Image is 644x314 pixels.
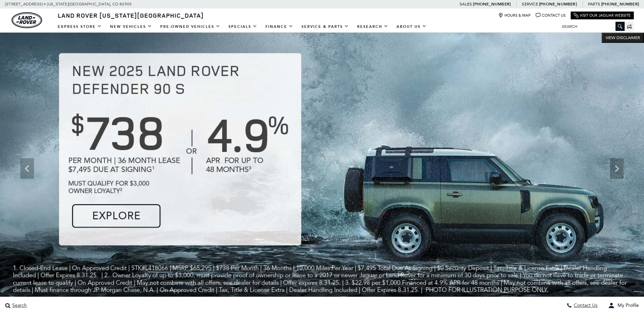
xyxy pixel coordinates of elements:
span: Search [11,303,27,309]
a: land-rover [12,12,42,28]
img: Land Rover [12,12,42,28]
a: Land Rover [US_STATE][GEOGRAPHIC_DATA] [54,11,208,19]
span: My Profile [615,303,639,309]
a: About Us [392,21,431,33]
a: [PHONE_NUMBER] [539,1,577,7]
span: Sales [460,2,472,6]
a: Specials [224,21,261,33]
span: Contact Us [572,303,597,309]
span: Parts [588,2,600,6]
span: Service [522,2,538,6]
a: [STREET_ADDRESS] • [US_STATE][GEOGRAPHIC_DATA], CO 80905 [5,2,132,6]
a: Finance [261,21,297,33]
nav: Main Navigation [54,21,431,33]
a: [PHONE_NUMBER] [473,1,511,7]
span: VIEW DISCLAIMER [606,35,640,40]
a: EXPRESS STORE [54,21,106,33]
a: New Vehicles [106,21,156,33]
a: Research [353,21,392,33]
a: Service & Parts [297,21,353,33]
a: Pre-Owned Vehicles [156,21,224,33]
span: Land Rover [US_STATE][GEOGRAPHIC_DATA] [58,11,204,19]
button: user-profile-menu [603,297,644,314]
a: [PHONE_NUMBER] [601,1,639,7]
input: Search [557,22,625,31]
a: Contact Us [536,13,566,18]
button: VIEW DISCLAIMER [602,33,644,43]
a: Hours & Map [498,13,531,18]
a: Visit Our Jaguar Website [574,13,631,18]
